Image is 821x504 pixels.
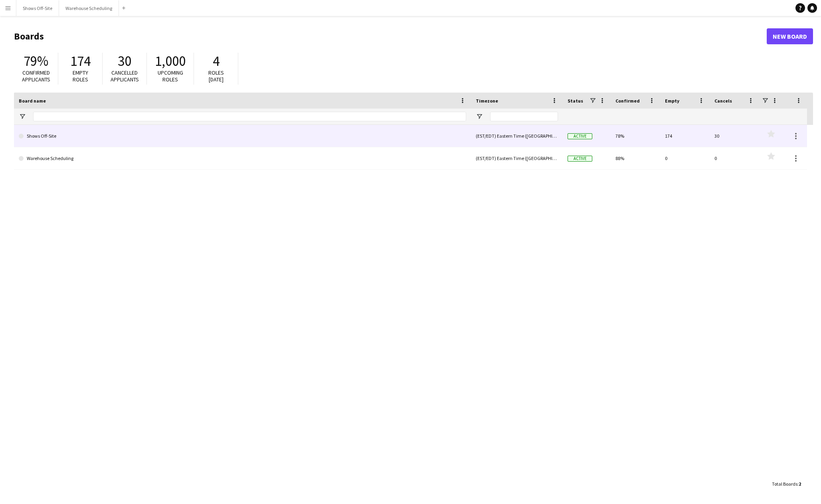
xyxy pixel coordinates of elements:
span: 30 [118,52,131,70]
span: 174 [70,52,91,70]
div: 174 [660,125,710,147]
button: Open Filter Menu [19,113,26,120]
span: Confirmed [615,98,640,104]
span: 4 [213,52,220,70]
span: Status [568,98,583,104]
div: : [772,476,801,492]
span: Cancels [714,98,732,104]
button: Shows Off-Site [16,0,59,16]
span: Board name [19,98,46,104]
div: 0 [660,147,710,169]
div: (EST/EDT) Eastern Time ([GEOGRAPHIC_DATA] & [GEOGRAPHIC_DATA]) [471,147,563,169]
button: Open Filter Menu [476,113,483,120]
span: Total Boards [772,481,797,487]
span: Upcoming roles [158,69,183,83]
div: 78% [611,125,660,147]
span: 1,000 [155,52,186,70]
span: Confirmed applicants [22,69,50,83]
span: Roles [DATE] [208,69,224,83]
span: Active [568,156,592,162]
div: 88% [611,147,660,169]
span: Cancelled applicants [111,69,139,83]
span: Empty roles [73,69,88,83]
span: Active [568,133,592,139]
span: 79% [24,52,48,70]
input: Board name Filter Input [33,112,466,121]
div: 30 [710,125,759,147]
h1: Boards [14,30,767,42]
a: Warehouse Scheduling [19,147,466,170]
a: New Board [767,28,813,44]
a: Shows Off-Site [19,125,466,147]
button: Warehouse Scheduling [59,0,119,16]
span: Empty [665,98,679,104]
div: (EST/EDT) Eastern Time ([GEOGRAPHIC_DATA] & [GEOGRAPHIC_DATA]) [471,125,563,147]
div: 0 [710,147,759,169]
span: 2 [799,481,801,487]
input: Timezone Filter Input [490,112,558,121]
span: Timezone [476,98,498,104]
